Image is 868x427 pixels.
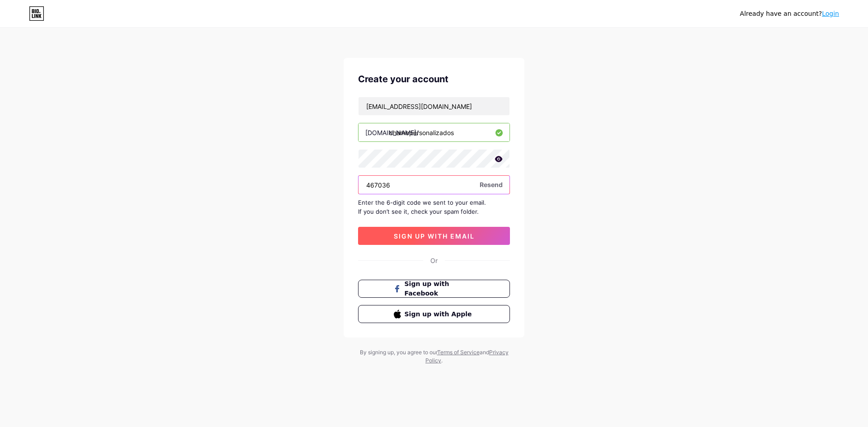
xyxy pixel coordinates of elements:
div: [DOMAIN_NAME]/ [365,128,419,137]
span: Sign up with Apple [405,310,475,319]
a: Terms of Service [437,349,480,356]
div: Create your account [358,72,510,86]
span: sign up with email [394,232,475,240]
div: Enter the 6-digit code we sent to your email. If you don’t see it, check your spam folder. [358,198,510,216]
button: Sign up with Facebook [358,280,510,298]
div: Or [430,256,438,265]
button: sign up with email [358,227,510,245]
button: Sign up with Apple [358,305,510,323]
div: By signing up, you agree to our and . [357,348,511,365]
span: Resend [480,180,503,189]
a: Login [822,10,839,17]
div: Already have an account? [740,9,839,19]
input: Email [359,97,509,115]
input: username [359,123,509,141]
span: Sign up with Facebook [405,279,475,298]
input: Paste login code [359,176,509,194]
